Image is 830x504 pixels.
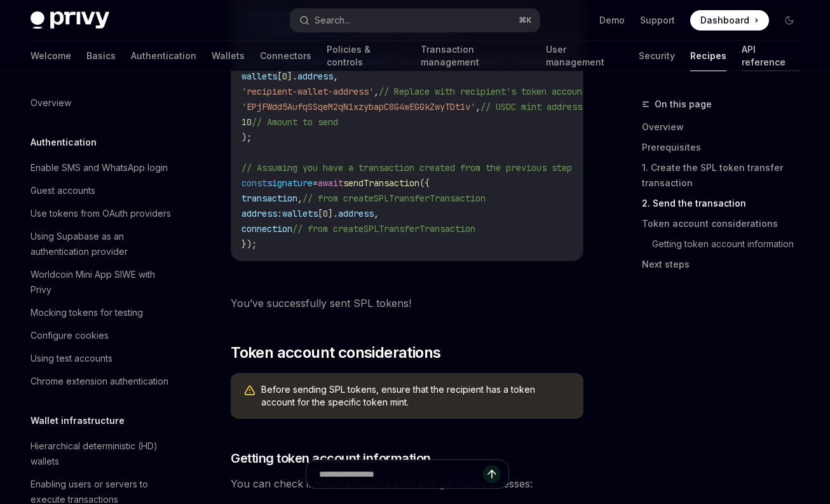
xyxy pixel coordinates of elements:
div: Enable SMS and WhatsApp login [31,160,168,175]
button: Send message [483,465,501,483]
span: 'recipient-wallet-address' [242,86,374,97]
a: Next steps [642,254,810,275]
span: ({ [419,177,430,189]
a: Worldcoin Mini App SIWE with Privy [20,263,183,301]
h5: Authentication [31,135,97,150]
span: [ [277,71,282,82]
a: Authentication [131,41,196,71]
a: 2. Send the transaction [642,193,810,214]
span: , [475,101,480,112]
a: Token account considerations [642,214,810,234]
a: Support [640,14,675,27]
div: Overview [31,95,71,111]
span: }); [242,238,257,250]
img: dark logo [31,11,109,29]
span: // USDC mint address [480,101,582,112]
span: // from createSPLTransferTransaction [303,193,486,204]
span: wallets [242,71,277,82]
a: Dashboard [690,10,769,31]
a: User management [546,41,623,71]
a: Chrome extension authentication [20,370,183,393]
span: 10 [242,116,252,128]
span: // from createSPLTransferTransaction [292,223,475,235]
span: Token account considerations [231,343,440,363]
span: 'EPjFWdd5AufqSSqeM2qN1xzybapC8G4wEGGkZwyTDt1v' [242,101,475,112]
span: 0 [282,71,287,82]
span: await [318,177,343,189]
div: Hierarchical deterministic (HD) wallets [31,439,175,469]
span: Before sending SPL tokens, ensure that the recipient has a token account for the specific token m... [261,383,571,409]
span: = [313,177,318,189]
a: Basics [86,41,116,71]
div: Guest accounts [31,183,95,198]
span: , [333,71,338,82]
span: // Replace with recipient's token account address [379,86,628,97]
span: sendTransaction [343,177,419,189]
div: Use tokens from OAuth providers [31,206,171,221]
button: Toggle dark mode [779,10,799,31]
a: Recipes [690,41,726,71]
span: ]. [287,71,297,82]
span: const [242,177,267,189]
span: // Assuming you have a transaction created from the previous step [242,162,572,174]
a: API reference [742,41,799,71]
div: Using test accounts [31,351,112,366]
a: Demo [599,14,625,27]
span: address: [242,208,282,219]
div: Worldcoin Mini App SIWE with Privy [31,267,175,297]
span: Dashboard [700,14,749,27]
span: connection [242,223,292,235]
div: Configure cookies [31,328,109,343]
span: address [338,208,374,219]
div: Search... [315,13,350,28]
span: wallets [282,208,318,219]
a: Guest accounts [20,179,183,202]
a: Transaction management [421,41,530,71]
span: ]. [328,208,338,219]
span: 0 [323,208,328,219]
button: Search...⌘K [290,9,540,32]
span: signature [267,177,313,189]
span: // Amount to send [252,116,338,128]
a: Enable SMS and WhatsApp login [20,156,183,179]
a: 1. Create the SPL token transfer transaction [642,158,810,193]
span: , [374,86,379,97]
h5: Wallet infrastructure [31,413,125,428]
a: Hierarchical deterministic (HD) wallets [20,435,183,473]
span: On this page [655,97,712,112]
a: Use tokens from OAuth providers [20,202,183,225]
span: [ [318,208,323,219]
div: Chrome extension authentication [31,374,168,389]
a: Getting token account information [652,234,810,254]
span: Getting token account information [231,449,431,467]
a: Welcome [31,41,71,71]
a: Prerequisites [642,137,810,158]
a: Policies & controls [327,41,405,71]
a: Configure cookies [20,324,183,347]
a: Wallets [212,41,245,71]
span: ); [242,132,252,143]
a: Using Supabase as an authentication provider [20,225,183,263]
div: Mocking tokens for testing [31,305,143,320]
span: transaction [242,193,297,204]
a: Connectors [260,41,311,71]
span: , [297,193,303,204]
a: Overview [20,92,183,114]
a: Using test accounts [20,347,183,370]
span: ⌘ K [519,15,532,25]
span: You’ve successfully sent SPL tokens! [231,294,583,312]
svg: Warning [243,385,256,397]
a: Security [639,41,675,71]
div: Using Supabase as an authentication provider [31,229,175,259]
span: address [297,71,333,82]
a: Mocking tokens for testing [20,301,183,324]
a: Overview [642,117,810,137]
span: , [374,208,379,219]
